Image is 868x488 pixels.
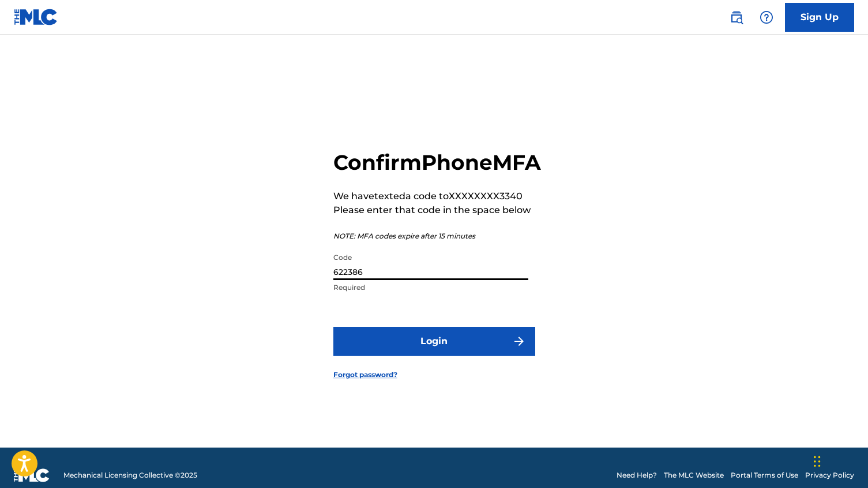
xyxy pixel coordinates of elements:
a: Privacy Policy [805,470,854,480]
a: Need Help? [617,470,657,480]
img: search [730,10,743,24]
a: The MLC Website [664,470,724,480]
button: Login [333,327,535,356]
img: logo [14,468,50,482]
img: f7272a7cc735f4ea7f67.svg [512,334,526,348]
p: We have texted a code to XXXXXXXX3340 [333,189,541,203]
div: Help [755,6,778,29]
p: NOTE: MFA codes expire after 15 minutes [333,231,541,241]
iframe: Chat Widget [810,433,868,488]
p: Required [333,282,528,293]
a: Public Search [725,6,748,29]
a: Sign Up [785,3,854,32]
div: Drag [814,444,821,479]
h2: Confirm Phone MFA [333,150,541,176]
p: Please enter that code in the space below [333,203,541,217]
span: Mechanical Licensing Collective © 2025 [63,470,197,480]
a: Forgot password? [333,370,397,380]
a: Portal Terms of Use [731,470,798,480]
img: MLC Logo [14,9,58,25]
img: help [760,10,773,24]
